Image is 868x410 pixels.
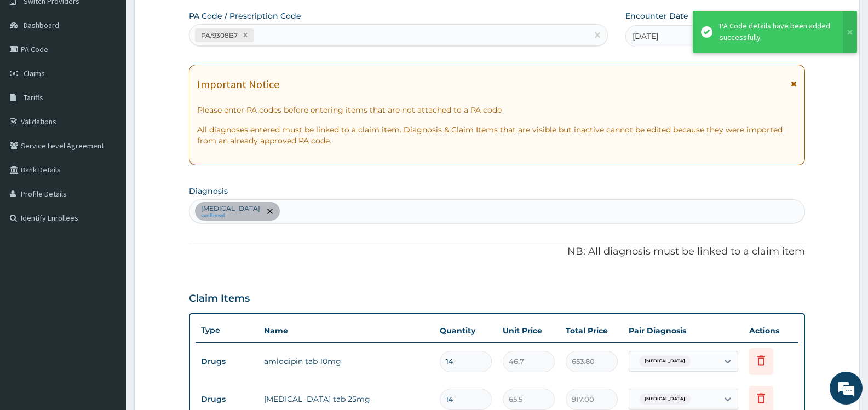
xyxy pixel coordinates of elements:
[258,320,434,342] th: Name
[5,285,209,323] textarea: Type your message and hit 'Enter'
[633,31,658,42] span: [DATE]
[625,10,688,21] label: Encounter Date
[189,10,301,21] label: PA Code / Prescription Code
[197,78,279,90] h1: Important Notice
[258,350,434,372] td: amlodipin tab 10mg
[258,388,434,410] td: [MEDICAL_DATA] tab 25mg
[197,105,797,116] p: Please enter PA codes before entering items that are not attached to a PA code
[497,320,560,342] th: Unit Price
[560,320,623,342] th: Total Price
[64,131,151,241] span: We're online!
[198,29,239,42] div: PA/9308B7
[57,61,184,76] div: Chat with us now
[189,245,805,259] p: NB: All diagnosis must be linked to a claim item
[434,320,497,342] th: Quantity
[189,293,250,305] h3: Claim Items
[24,20,59,30] span: Dashboard
[196,389,258,409] td: Drugs
[196,320,258,340] th: Type
[24,68,45,78] span: Claims
[24,93,43,102] span: Tariffs
[189,186,228,197] label: Diagnosis
[623,320,744,342] th: Pair Diagnosis
[639,394,691,405] span: [MEDICAL_DATA]
[20,55,44,82] img: d_794563401_company_1708531726252_794563401
[720,20,832,43] div: PA Code details have been added successfully
[639,356,691,367] span: [MEDICAL_DATA]
[265,206,275,216] span: remove selection option
[196,351,258,372] td: Drugs
[197,124,797,146] p: All diagnoses entered must be linked to a claim item. Diagnosis & Claim Items that are visible bu...
[180,5,206,32] div: Minimize live chat window
[201,213,260,218] small: confirmed
[744,320,798,342] th: Actions
[201,204,260,213] p: [MEDICAL_DATA]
